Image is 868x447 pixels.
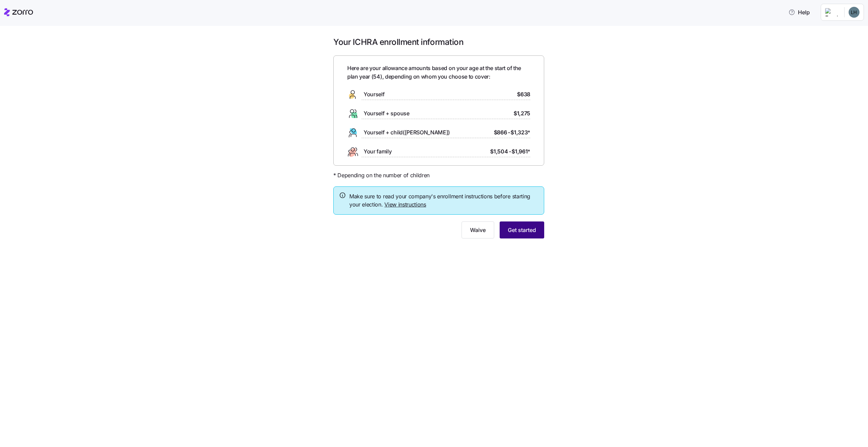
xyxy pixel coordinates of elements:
[514,109,530,118] span: $1,275
[364,147,391,156] span: Your family
[500,221,544,238] button: Get started
[509,147,511,156] span: -
[490,147,508,156] span: $1,504
[462,221,494,238] button: Waive
[349,192,538,209] span: Make sure to read your company's enrollment instructions before starting your election.
[494,128,507,137] span: $866
[470,226,486,234] span: Waive
[508,226,536,234] span: Get started
[333,171,430,180] span: * Depending on the number of children
[347,64,530,81] span: Here are your allowance amounts based on your age at the start of the plan year ( 54 ), depending...
[384,201,426,208] a: View instructions
[333,37,544,47] h1: Your ICHRA enrollment information
[517,90,530,99] span: $638
[783,5,815,19] button: Help
[512,147,530,156] span: $1,961
[788,8,810,16] span: Help
[511,128,530,137] span: $1,323
[849,7,859,18] img: 79aca3f081e8eeab8a0090b5545932cf
[508,128,510,137] span: -
[364,109,410,118] span: Yourself + spouse
[364,128,450,137] span: Yourself + child([PERSON_NAME])
[825,8,839,16] img: Employer logo
[364,90,384,99] span: Yourself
